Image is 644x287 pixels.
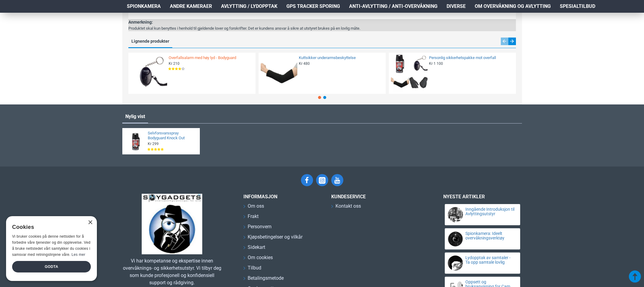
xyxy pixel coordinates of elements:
[12,261,91,272] div: Godta
[243,233,302,244] a: Kjøpsbetingelser og vilkår
[127,3,161,10] span: Spionkamera
[169,61,180,66] span: Kr 210
[122,257,222,286] div: Vi har kompetanse og ekspertise innen overvåknings- og sikkerhetsutstyr. Vi tilbyr deg som kunde ...
[243,264,261,275] a: Tilbud
[447,3,466,10] span: Diverse
[429,61,443,66] span: Kr 1 100
[71,252,85,257] a: Les mer, opens a new window
[349,3,438,10] span: Anti-avlytting / Anti-overvåkning
[88,220,92,225] div: Close
[508,38,516,45] div: Next slide
[128,25,360,31] div: Produktet skal kun benyttes i henhold til gjeldende lover og forskrifter. Det er kundens ansvar å...
[124,130,147,152] img: Selvforsvarsspray Bodyguard Knock Out
[248,275,284,282] span: Betalingsmetode
[465,231,515,241] a: Spionkamera: Ideelt overvåkningsverktøy
[261,55,298,92] img: Kuttsikker underarmsbeskyttelse
[248,244,265,251] span: Sidekart
[560,3,595,10] span: Spesialtilbud
[318,96,321,99] span: Go to slide 1
[243,194,322,200] h3: INFORMASJON
[148,131,196,141] a: Selvforsvarsspray Bodyguard Knock Out
[248,213,259,220] span: Frakt
[248,264,261,272] span: Tilbud
[243,254,273,264] a: Om cookies
[465,207,515,216] a: Inngående Introduksjon til Avlyttingsutstyr
[243,244,265,254] a: Sidekart
[248,233,302,241] span: Kjøpsbetingelser og vilkår
[243,213,259,223] a: Frakt
[122,111,148,123] a: Nylig vist
[331,194,422,200] h3: Kundeservice
[331,203,361,213] a: Kontakt oss
[443,194,522,200] h3: Nyeste artikler
[12,234,91,256] span: Vi bruker cookies på denne nettsiden for å forbedre våre tjenester og din opplevelse. Ved å bruke...
[299,55,382,61] a: Kuttsikker underarmsbeskyttelse
[501,38,508,45] div: Previous slide
[465,256,515,265] a: Lydopptak av samtaler - Ta opp samtale lovlig
[429,55,512,61] a: Personlig sikkerhetspakke mot overfall
[323,96,326,99] span: Go to slide 2
[248,223,272,230] span: Personvern
[248,254,273,261] span: Om cookies
[391,55,428,92] img: Personlig sikkerhetspakke mot overfall
[299,61,310,66] span: Kr 480
[286,3,340,10] span: GPS Tracker Sporing
[142,194,202,254] img: SpyGadgets.no
[248,203,264,210] span: Om oss
[243,223,272,233] a: Personvern
[12,221,87,234] div: Cookies
[148,141,159,146] span: Kr 299
[169,55,252,61] a: Overfallsalarm med høy lyd - Bodyguard
[128,37,172,47] a: Lignende produkter
[221,3,277,10] span: Avlytting / Lydopptak
[170,3,212,10] span: Andre kameraer
[475,3,551,10] span: Om overvåkning og avlytting
[130,55,167,92] img: Overfallsalarm med høy lyd - Bodyguard
[128,19,360,25] div: Anmerkning:
[243,275,284,285] a: Betalingsmetode
[243,203,264,213] a: Om oss
[335,203,361,210] span: Kontakt oss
